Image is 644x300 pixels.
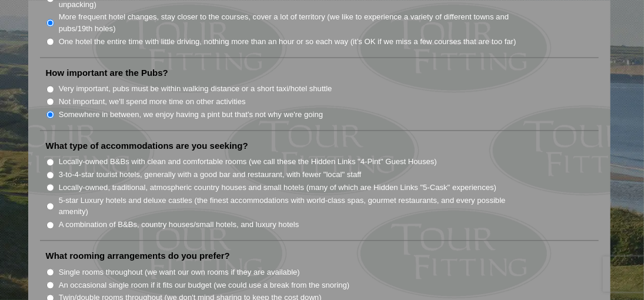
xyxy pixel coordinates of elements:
[46,250,230,262] label: What rooming arrangements do you prefer?
[59,156,437,168] label: Locally-owned B&Bs with clean and comfortable rooms (we call these the Hidden Links "4-Pint" Gues...
[59,182,497,194] label: Locally-owned, traditional, atmospheric country houses and small hotels (many of which are Hidden...
[59,109,323,121] label: Somewhere in between, we enjoy having a pint but that's not why we're going
[59,279,350,291] label: An occasional single room if it fits our budget (we could use a break from the snoring)
[59,195,532,218] label: 5-star Luxury hotels and deluxe castles (the finest accommodations with world-class spas, gourmet...
[46,67,168,79] label: How important are the Pubs?
[59,11,532,34] label: More frequent hotel changes, stay closer to the courses, cover a lot of territory (we like to exp...
[59,266,300,278] label: Single rooms throughout (we want our own rooms if they are available)
[59,169,362,181] label: 3-to-4-star tourist hotels, generally with a good bar and restaurant, with fewer "local" staff
[59,36,516,48] label: One hotel the entire time with little driving, nothing more than an hour or so each way (it’s OK ...
[59,83,332,95] label: Very important, pubs must be within walking distance or a short taxi/hotel shuttle
[46,140,248,152] label: What type of accommodations are you seeking?
[59,219,299,231] label: A combination of B&Bs, country houses/small hotels, and luxury hotels
[59,96,246,108] label: Not important, we'll spend more time on other activities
